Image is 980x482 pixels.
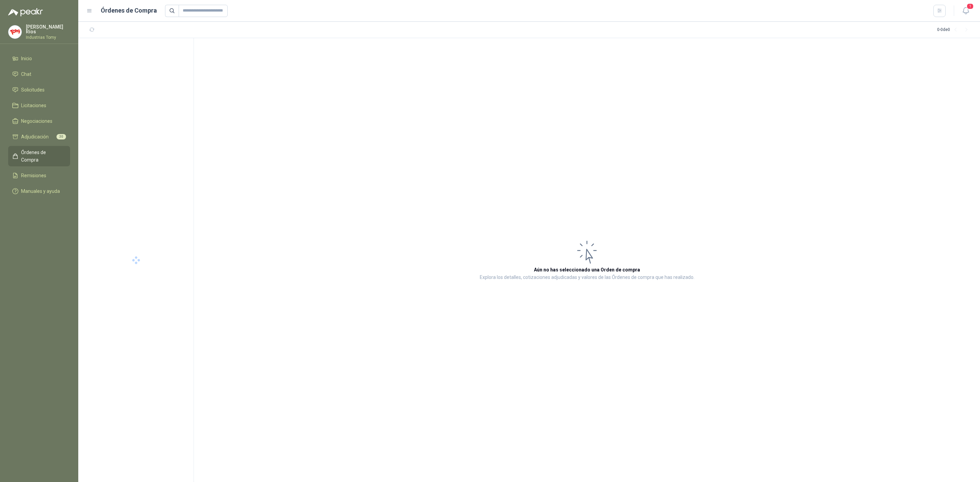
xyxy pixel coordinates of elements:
[101,6,157,15] h1: Órdenes de Compra
[8,130,70,143] a: Adjudicación30
[480,273,695,282] p: Explora los detalles, cotizaciones adjudicadas y valores de las Órdenes de compra que has realizado.
[8,99,70,112] a: Licitaciones
[21,86,45,94] span: Solicitudes
[21,187,60,195] span: Manuales y ayuda
[21,55,32,62] span: Inicio
[960,5,972,17] button: 1
[966,3,974,10] span: 1
[8,169,70,182] a: Remisiones
[26,24,70,34] p: [PERSON_NAME] Ríos
[8,8,43,16] img: Logo peakr
[21,172,46,179] span: Remisiones
[21,133,49,140] span: Adjudicación
[8,83,70,96] a: Solicitudes
[21,102,46,109] span: Licitaciones
[56,134,66,139] span: 30
[8,52,70,65] a: Inicio
[8,68,70,81] a: Chat
[21,70,31,78] span: Chat
[26,35,70,39] p: Industrias Tomy
[8,185,70,198] a: Manuales y ayuda
[937,24,972,35] div: 0 - 0 de 0
[9,26,21,38] img: Company Logo
[534,266,640,273] h3: Aún no has seleccionado una Orden de compra
[21,149,64,164] span: Órdenes de Compra
[21,117,52,125] span: Negociaciones
[8,115,70,128] a: Negociaciones
[8,146,70,166] a: Órdenes de Compra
